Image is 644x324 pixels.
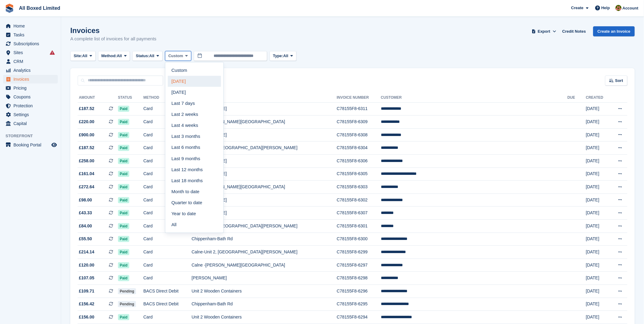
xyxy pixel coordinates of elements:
[273,53,283,59] span: Type:
[168,164,221,175] a: Last 12 months
[143,285,192,298] td: BACS Direct Debit
[586,181,610,194] td: [DATE]
[13,57,50,66] span: CRM
[168,120,221,131] a: Last 4 weeks
[192,233,337,246] td: Chippenham-Bath Rd
[623,5,638,11] span: Account
[192,155,337,168] td: [PERSON_NAME]
[118,171,129,177] span: Paid
[79,197,92,203] span: £98.00
[79,119,94,125] span: £220.00
[143,193,192,207] td: Card
[13,119,50,128] span: Capital
[143,181,192,194] td: Card
[337,155,381,168] td: C78155F8-6306
[13,141,50,149] span: Booking Portal
[143,298,192,311] td: BACS Direct Debit
[270,51,296,61] button: Type: All
[118,145,129,151] span: Paid
[143,207,192,220] td: Card
[3,66,58,75] a: menu
[118,275,129,281] span: Paid
[50,141,58,149] a: Preview store
[13,22,50,30] span: Home
[192,128,337,142] td: [PERSON_NAME]
[143,128,192,142] td: Card
[118,236,129,242] span: Paid
[143,246,192,259] td: Card
[3,110,58,119] a: menu
[586,220,610,233] td: [DATE]
[118,197,129,203] span: Paid
[79,158,94,164] span: £258.00
[118,106,129,112] span: Paid
[586,142,610,155] td: [DATE]
[337,102,381,116] td: C78155F8-6311
[149,53,155,59] span: All
[192,220,337,233] td: Calne-Unit 2, [GEOGRAPHIC_DATA][PERSON_NAME]
[337,142,381,155] td: C78155F8-6304
[143,233,192,246] td: Card
[192,193,337,207] td: [PERSON_NAME]
[143,155,192,168] td: Card
[143,116,192,129] td: Card
[132,51,162,61] button: Status: All
[381,93,568,103] th: Customer
[79,275,94,281] span: £107.05
[79,184,94,190] span: £272.64
[165,51,191,61] button: Custom
[79,105,94,112] span: £187.52
[143,168,192,181] td: Card
[3,119,58,128] a: menu
[168,53,183,59] span: Custom
[101,53,117,59] span: Method:
[586,207,610,220] td: [DATE]
[3,141,58,149] a: menu
[70,35,156,42] p: A complete list of invoices for all payments
[3,31,58,39] a: menu
[586,116,610,129] td: [DATE]
[337,128,381,142] td: C78155F8-6308
[337,220,381,233] td: C78155F8-6301
[118,288,136,294] span: Pending
[3,57,58,66] a: menu
[79,145,94,151] span: £187.52
[586,193,610,207] td: [DATE]
[192,246,337,259] td: Calne-Unit 2, [GEOGRAPHIC_DATA][PERSON_NAME]
[192,142,337,155] td: Calne-Unit 2, [GEOGRAPHIC_DATA][PERSON_NAME]
[168,65,221,76] a: Custom
[168,175,221,186] a: Last 18 months
[168,76,221,87] a: [DATE]
[602,5,610,11] span: Help
[616,5,622,11] img: Sharon Hawkins
[79,288,94,294] span: £109.71
[168,208,221,219] a: Year to date
[337,93,381,103] th: Invoice Number
[337,233,381,246] td: C78155F8-6300
[337,311,381,324] td: C78155F8-6294
[337,168,381,181] td: C78155F8-6305
[586,259,610,272] td: [DATE]
[117,53,122,59] span: All
[118,262,129,268] span: Paid
[337,207,381,220] td: C78155F8-6307
[560,26,588,36] a: Credit Notes
[3,48,58,57] a: menu
[136,53,149,59] span: Status:
[79,236,92,242] span: £55.50
[79,210,92,216] span: £43.33
[168,186,221,197] a: Month to date
[13,110,50,119] span: Settings
[79,223,92,229] span: £84.00
[118,314,129,320] span: Paid
[192,168,337,181] td: [PERSON_NAME]
[168,109,221,120] a: Last 2 weeks
[13,66,50,75] span: Analytics
[74,53,82,59] span: Site:
[568,93,586,103] th: Due
[586,298,610,311] td: [DATE]
[337,298,381,311] td: C78155F8-6295
[168,87,221,98] a: [DATE]
[192,259,337,272] td: Calne -[PERSON_NAME][GEOGRAPHIC_DATA]
[143,311,192,324] td: Card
